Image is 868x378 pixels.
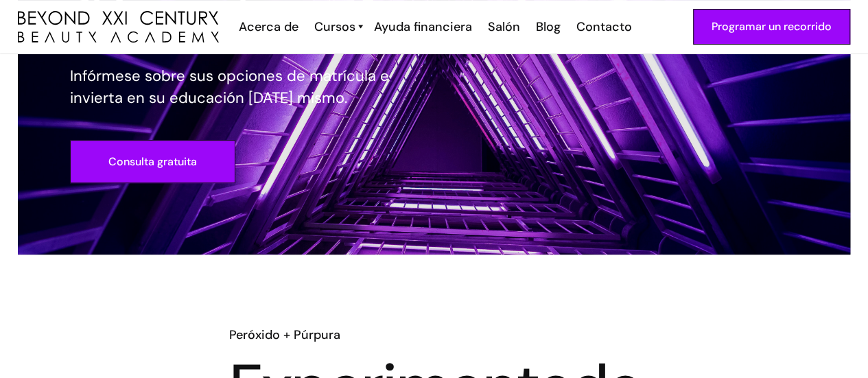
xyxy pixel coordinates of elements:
[239,19,298,35] font: Acerca de
[576,19,632,35] font: Contacto
[230,18,305,36] a: Acerca de
[693,9,850,45] a: Programar un recorrido
[479,18,527,36] a: Salón
[18,11,219,43] img: Logotipo de la academia de belleza más allá del siglo XXI
[108,154,197,169] font: Consulta gratuita
[712,19,832,34] font: Programar un recorrido
[527,18,567,36] a: Blog
[18,11,219,43] a: hogar
[70,66,389,108] font: Infórmese sobre sus opciones de matrícula e invierta en su educación [DATE] mismo.
[567,18,639,36] a: Contacto
[536,19,561,35] font: Blog
[314,18,358,36] a: Cursos
[374,19,472,35] font: Ayuda financiera
[365,18,479,36] a: Ayuda financiera
[488,19,520,35] font: Salón
[70,140,235,183] a: Consulta gratuita
[314,19,355,35] font: Cursos
[229,327,340,343] font: Peróxido + Púrpura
